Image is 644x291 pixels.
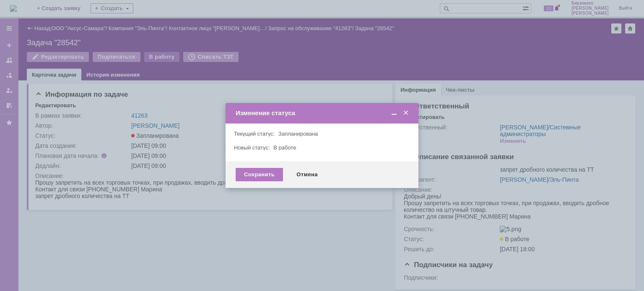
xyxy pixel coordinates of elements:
label: Новый статус: [234,144,270,151]
label: Текущий статус: [234,131,275,137]
div: Изменение статуса [236,109,410,117]
span: Закрыть [402,109,410,117]
span: В работе [273,144,296,151]
span: Запланирована [278,131,318,137]
span: Свернуть (Ctrl + M) [390,109,398,117]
